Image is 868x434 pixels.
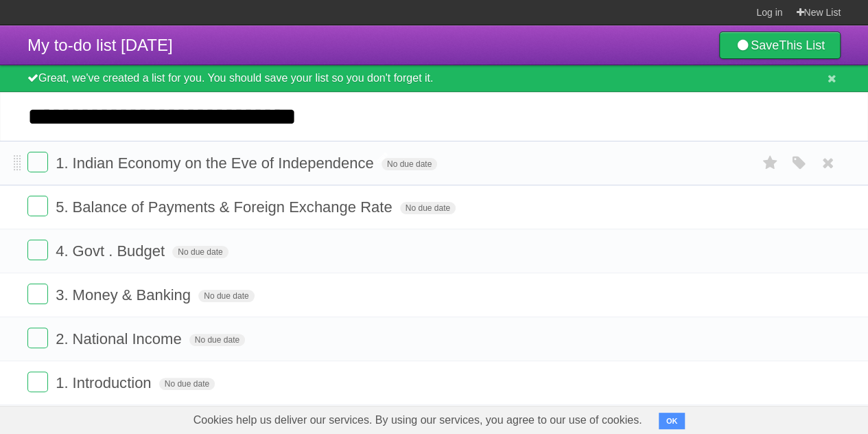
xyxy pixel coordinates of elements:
span: 1. Indian Economy on the Eve of Independence [56,155,377,172]
b: This List [779,38,825,52]
span: No due date [189,334,245,346]
label: Star task [757,152,783,174]
span: No due date [159,378,215,390]
span: No due date [172,246,228,258]
label: Done [27,196,48,216]
label: Done [27,372,48,392]
span: No due date [400,202,456,214]
a: SaveThis List [719,32,841,59]
label: Done [27,328,48,348]
span: No due date [382,158,437,170]
span: 4. Govt . Budget [56,242,168,260]
span: 2. National Income [56,330,185,347]
span: No due date [198,290,254,302]
label: Done [27,152,48,172]
span: My to-do list [DATE] [27,36,173,54]
button: OK [659,413,685,429]
label: Done [27,240,48,260]
label: Done [27,284,48,304]
span: 3. Money & Banking [56,286,194,304]
span: 5. Balance of Payments & Foreign Exchange Rate [56,198,395,216]
span: Cookies help us deliver our services. By using our services, you agree to our use of cookies. [180,407,656,434]
span: 1. Introduction [56,374,154,391]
